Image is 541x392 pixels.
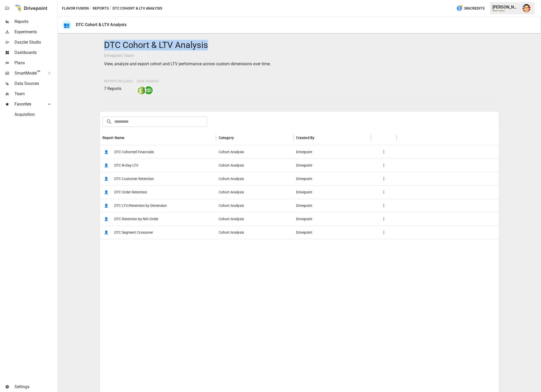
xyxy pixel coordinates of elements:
[14,80,57,87] span: Data Sources
[102,215,110,223] span: 👤
[102,136,125,140] div: Report Name
[104,79,133,83] span: Reports Included
[234,134,242,141] button: Sort
[492,5,519,10] div: [PERSON_NAME]
[114,186,147,199] span: DTC Order Retention
[293,159,371,172] div: Drivepoint
[293,185,371,199] div: Drivepoint
[102,228,110,236] span: 👤
[216,199,293,212] div: Cohort Analysis
[93,5,109,12] button: Reports
[125,134,132,141] button: Sort
[14,70,42,76] span: SmartModel
[104,53,495,59] p: Drivepoint Team
[216,172,293,185] div: Cohort Analysis
[110,5,112,12] div: /
[216,159,293,172] div: Cohort Analysis
[293,212,371,226] div: Drivepoint
[145,86,153,94] img: quickbooks
[102,188,110,196] span: 👤
[114,226,153,239] span: DTC Segment Crossover
[216,185,293,199] div: Cohort Analysis
[454,4,487,13] button: 386Credits
[76,22,126,27] div: DTC Cohort & LTV Analysis
[293,226,371,239] div: Drivepoint
[14,60,57,66] span: Plans
[62,20,72,30] div: 👥
[14,39,57,45] span: Dazzler Studio
[104,40,495,51] h4: DTC Cohort & LTV Analysis
[219,136,234,140] div: Category
[296,136,315,140] div: Created By
[14,19,57,25] span: Reports
[114,159,138,172] span: DTC N-Day LTV
[492,10,519,12] div: Flavor Fusion
[14,29,57,35] span: Experiments
[102,161,110,169] span: 👤
[315,134,322,141] button: Sort
[216,145,293,159] div: Cohort Analysis
[464,5,484,12] span: 386 Credits
[102,175,110,183] span: 👤
[14,91,57,97] span: Team
[216,226,293,239] div: Cohort Analysis
[293,172,371,185] div: Drivepoint
[104,61,495,67] p: View, analyze and export cohort and LTV performance across custom dimensions over time.
[90,5,92,12] div: /
[102,202,110,209] span: 👤
[14,384,57,390] span: Settings
[114,172,154,185] span: DTC Customer Retention
[114,199,167,212] span: DTC LTV/Retention by Dimension
[37,69,41,76] span: ™
[102,148,110,156] span: 👤
[62,5,89,12] button: Flavor Fusion
[14,111,57,118] span: Acquisition
[14,101,42,107] span: Favorites
[104,86,133,92] p: 7 Reports
[519,1,534,15] button: Austin Gardner-Smith
[293,145,371,159] div: Drivepoint
[137,86,146,94] img: shopify
[14,50,57,56] span: Dashboards
[216,212,293,226] div: Cohort Analysis
[137,79,159,83] span: Data Sources
[114,213,158,226] span: DTC Retention by Nth Order
[293,199,371,212] div: Drivepoint
[522,4,531,12] img: Austin Gardner-Smith
[114,145,154,159] span: DTC Cohorted Financials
